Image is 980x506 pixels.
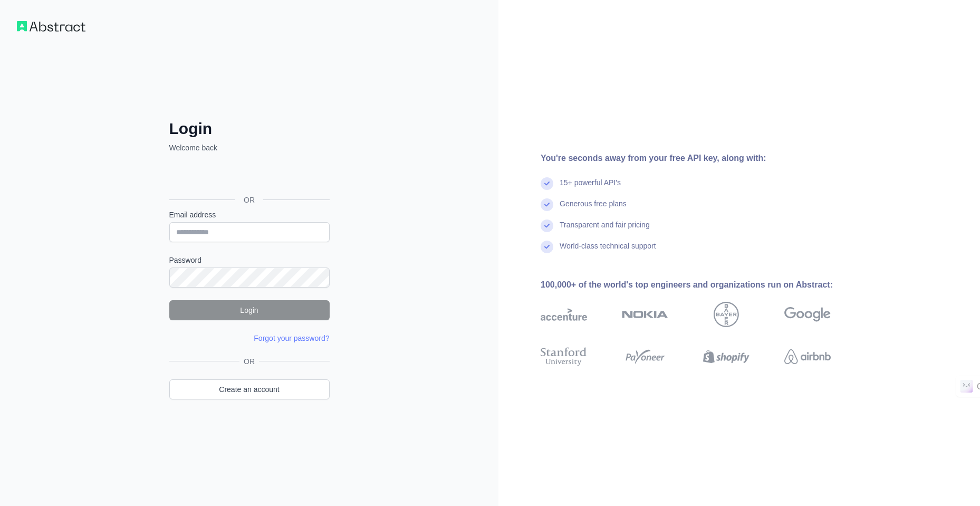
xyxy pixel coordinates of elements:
a: Create an account [169,379,330,399]
img: payoneer [622,345,668,368]
label: Email address [169,209,330,220]
img: airbnb [784,345,831,368]
img: check mark [541,177,553,190]
div: You're seconds away from your free API key, along with: [541,152,864,165]
span: OR [239,356,259,367]
div: World-class technical support [560,241,656,262]
h2: Login [169,119,330,138]
div: Generous free plans [560,198,627,219]
div: 15+ powerful API's [560,177,621,198]
img: stanford university [541,345,587,368]
button: Login [169,300,330,320]
img: Workflow [17,21,85,32]
iframe: Nút Đăng nhập bằng Google [164,165,333,188]
label: Password [169,255,330,265]
img: check mark [541,198,553,211]
a: Forgot your password? [254,334,329,342]
p: Welcome back [169,142,330,153]
img: bayer [714,302,739,327]
img: google [784,302,831,327]
img: shopify [703,345,750,368]
img: check mark [541,241,553,253]
img: nokia [622,302,668,327]
img: accenture [541,302,587,327]
img: check mark [541,219,553,232]
span: OR [235,195,263,205]
div: Transparent and fair pricing [560,219,650,241]
div: 100,000+ of the world's top engineers and organizations run on Abstract: [541,279,864,291]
